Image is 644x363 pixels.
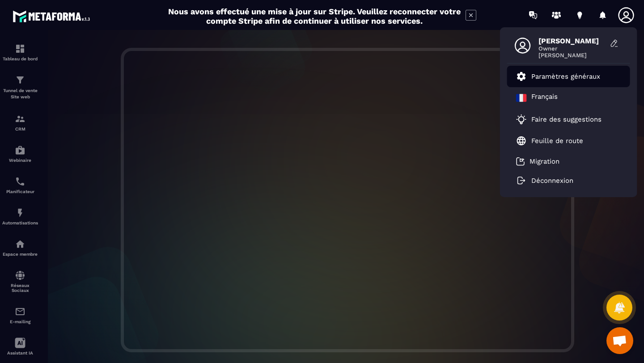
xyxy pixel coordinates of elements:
img: formation [15,75,25,85]
a: formationformationTableau de bord [2,37,38,68]
p: Faire des suggestions [531,115,602,123]
img: automations [15,207,25,218]
p: Tunnel de vente Site web [2,88,38,100]
img: logo [13,8,93,25]
span: [PERSON_NAME] [538,52,606,59]
span: [PERSON_NAME] [538,37,606,45]
a: schedulerschedulerPlanificateur [2,169,38,201]
a: social-networksocial-networkRéseaux Sociaux [2,263,38,300]
a: automationsautomationsAutomatisations [2,201,38,232]
span: Owner [538,45,606,52]
p: Migration [530,157,559,165]
a: formationformationTunnel de vente Site web [2,68,38,107]
p: Français [531,93,558,103]
a: emailemailE-mailing [2,300,38,331]
a: Feuille de route [516,135,583,146]
p: E-mailing [2,319,38,324]
a: formationformationCRM [2,107,38,138]
a: automationsautomationsEspace membre [2,232,38,263]
a: automationsautomationsWebinaire [2,138,38,169]
p: Planificateur [2,189,38,194]
img: email [15,306,25,317]
img: automations [15,145,25,156]
p: Feuille de route [531,137,583,145]
a: Faire des suggestions [516,114,610,125]
div: Ouvrir le chat [606,327,633,354]
p: Assistant IA [2,350,38,355]
a: Paramètres généraux [516,71,600,82]
p: Automatisations [2,220,38,225]
p: CRM [2,127,38,131]
p: Paramètres généraux [531,72,600,80]
h2: Nous avons effectué une mise à jour sur Stripe. Veuillez reconnecter votre compte Stripe afin de ... [168,7,461,25]
p: Espace membre [2,252,38,257]
a: Migration [516,157,559,166]
img: formation [15,43,25,54]
img: social-network [15,270,25,281]
img: formation [15,114,25,124]
img: automations [15,239,25,249]
p: Webinaire [2,158,38,163]
p: Réseaux Sociaux [2,283,38,293]
p: Tableau de bord [2,56,38,61]
img: scheduler [15,176,25,187]
p: Déconnexion [531,177,573,185]
a: Assistant IA [2,331,38,362]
